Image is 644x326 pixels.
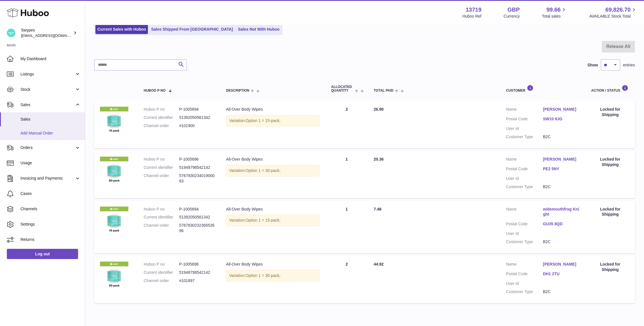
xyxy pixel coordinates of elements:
[20,222,81,227] span: Settings
[20,71,75,77] span: Listings
[144,278,179,283] dt: Channel order
[226,157,320,162] div: All-Over Body Wipes
[504,14,520,19] div: Currency
[144,115,179,120] dt: Current identifier
[179,123,215,129] dd: #101900
[20,160,81,166] span: Usage
[144,165,179,170] dt: Current identifier
[506,134,543,140] dt: Customer Type
[179,115,215,120] dd: 51392050561342
[591,262,629,272] div: Locked for Shipping
[587,62,598,68] label: Show
[144,89,166,92] span: Huboo P no
[506,176,543,181] dt: User Id
[179,270,215,275] dd: 51948798542142
[100,157,128,185] img: 137191726829084.png
[325,151,368,198] td: 1
[226,262,320,267] div: All-Over Body Wipes
[144,107,179,112] dt: Huboo P no
[144,214,179,220] dt: Current identifier
[543,134,580,140] dd: B2C
[543,107,580,112] a: [PERSON_NAME]
[144,207,179,212] dt: Huboo P no
[543,207,580,217] a: widemouthfrog Knight
[100,262,128,290] img: 137191726829084.png
[179,165,215,170] dd: 51948798542142
[374,207,381,211] span: 7.48
[21,33,83,38] span: [EMAIL_ADDRESS][DOMAIN_NAME]
[246,273,281,278] span: Option 1 = 30-pack;
[591,207,629,217] div: Locked for Shipping
[591,107,629,117] div: Locked for Shipping
[144,123,179,129] dt: Channel order
[20,145,75,150] span: Orders
[20,131,81,136] span: Add Manual Order
[543,116,580,122] a: SW10 9JG
[179,262,215,267] dd: P-1005696
[20,117,81,122] span: Sales
[543,239,580,245] dd: B2C
[543,184,580,190] dd: B2C
[506,107,543,113] dt: Name
[506,289,543,295] dt: Customer Type
[246,118,281,123] span: Option 1 = 15-pack;
[543,166,580,172] a: PE2 5NY
[325,256,368,303] td: 2
[20,176,75,181] span: Invoicing and Payments
[226,270,320,281] div: Variation:
[589,6,637,19] a: 69,826.70 AVAILABLE Stock Total
[463,14,482,19] div: Huboo Ref
[623,62,635,68] span: entries
[21,28,72,38] div: Swypes
[605,6,631,14] span: 69,826.70
[179,157,215,162] dd: P-1005696
[7,249,78,259] a: Log out
[20,206,81,212] span: Channels
[507,6,520,14] strong: GBP
[506,166,543,173] dt: Postal Code
[95,25,148,34] a: Current Sales with Huboo
[144,262,179,267] dt: Huboo P no
[325,101,368,148] td: 2
[466,6,482,14] strong: 13719
[100,107,128,135] img: 137191726829119.png
[506,239,543,245] dt: Customer Type
[331,85,354,92] span: ALLOCATED Quantity
[179,214,215,220] dd: 51392050561342
[374,262,384,266] span: 44.92
[543,271,580,277] a: DH1 2TU
[506,221,543,228] dt: Postal Code
[543,289,580,295] dd: B2C
[325,201,368,253] td: 1
[20,237,81,242] span: Returns
[542,14,567,19] span: Total sales
[506,116,543,123] dt: Postal Code
[226,107,320,112] div: All-Over Body Wipes
[374,157,384,161] span: 20.36
[236,25,281,34] a: Sales Not With Huboo
[543,262,580,267] a: [PERSON_NAME]
[20,87,75,92] span: Stock
[542,6,567,19] a: 99.66 Total sales
[179,107,215,112] dd: P-1005694
[20,102,75,108] span: Sales
[226,89,249,92] span: Description
[179,223,215,234] dd: 576783023236553596
[506,157,543,163] dt: Name
[506,271,543,278] dt: Postal Code
[144,157,179,162] dt: Huboo P no
[543,157,580,162] a: [PERSON_NAME]
[506,207,543,219] dt: Name
[144,270,179,275] dt: Current identifier
[546,6,561,14] span: 99.66
[589,14,637,19] span: AVAILABLE Stock Total
[506,85,580,92] div: Customer
[226,115,320,127] div: Variation:
[506,184,543,190] dt: Customer Type
[543,221,580,227] a: GU35 8QD
[179,207,215,212] dd: P-1005694
[144,223,179,234] dt: Channel order
[7,29,15,37] img: hello@swypes.co.uk
[179,173,215,184] dd: 576783023401900063
[374,107,384,112] span: 26.90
